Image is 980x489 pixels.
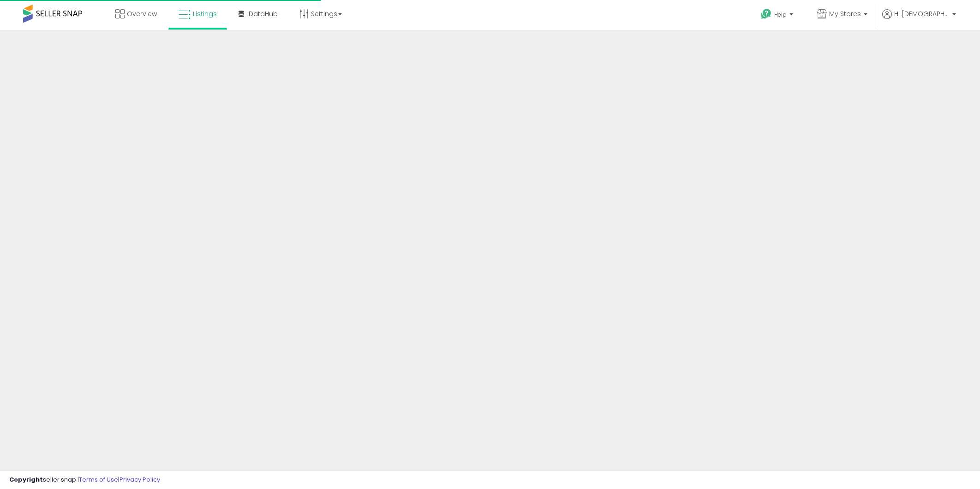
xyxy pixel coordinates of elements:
a: Hi [DEMOGRAPHIC_DATA] [882,9,956,30]
span: Hi [DEMOGRAPHIC_DATA] [894,9,950,18]
span: Overview [127,9,157,18]
span: My Stores [829,9,861,18]
a: Help [753,1,802,30]
span: DataHub [249,9,278,18]
span: Help [774,11,787,18]
i: Get Help [760,8,772,20]
span: Listings [193,9,217,18]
